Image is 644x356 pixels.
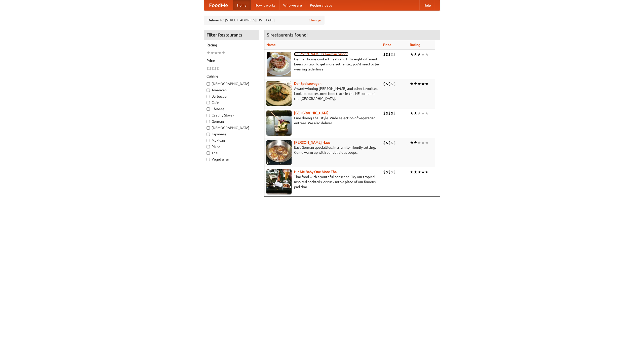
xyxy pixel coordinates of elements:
li: $ [217,66,219,71]
label: [DEMOGRAPHIC_DATA] [207,125,256,130]
li: $ [388,169,391,175]
li: $ [212,66,214,71]
a: FoodMe [204,0,233,10]
li: ★ [417,52,421,57]
li: $ [391,81,393,87]
li: ★ [417,110,421,116]
h5: Rating [207,43,256,48]
li: ★ [410,169,414,175]
li: $ [391,140,393,145]
input: Thai [207,151,210,155]
li: ★ [410,81,414,87]
li: ★ [218,50,222,56]
li: $ [386,81,388,87]
li: ★ [421,81,425,87]
li: $ [386,140,388,145]
li: ★ [222,50,225,56]
input: Vegetarian [207,158,210,161]
li: ★ [414,52,417,57]
li: ★ [414,140,417,145]
li: $ [386,52,388,57]
li: $ [393,169,396,175]
li: $ [388,81,391,87]
a: [PERSON_NAME]'s German Saloon [294,52,348,56]
label: Cafe [207,100,256,105]
li: $ [388,140,391,145]
li: ★ [417,169,421,175]
input: Czech / Slovak [207,114,210,117]
li: $ [393,81,396,87]
input: [DEMOGRAPHIC_DATA] [207,126,210,130]
a: Price [383,43,391,47]
li: ★ [417,81,421,87]
input: Barbecue [207,95,210,98]
img: speisewagen.jpg [266,81,292,106]
li: $ [386,169,388,175]
label: Japanese [207,132,256,137]
p: Award-winning [PERSON_NAME] and other favorites. Look for our restored food truck in the NE corne... [266,86,379,101]
li: ★ [421,169,425,175]
li: $ [388,110,391,116]
img: esthers.jpg [266,52,292,77]
li: ★ [421,52,425,57]
li: $ [214,66,217,71]
li: ★ [425,81,429,87]
input: Mexican [207,139,210,142]
li: ★ [410,140,414,145]
a: Name [266,43,276,47]
li: ★ [425,140,429,145]
li: $ [391,169,393,175]
li: ★ [425,110,429,116]
li: $ [209,66,212,71]
li: ★ [410,110,414,116]
ng-pluralize: 5 restaurants found! [267,32,308,37]
h4: Filter Restaurants [204,30,259,40]
img: kohlhaus.jpg [266,140,292,165]
a: Help [419,0,435,10]
a: Home [233,0,251,10]
h5: Cuisine [207,74,256,79]
label: American [207,88,256,93]
a: Hit Me Baby One More Thai [294,170,338,174]
label: Thai [207,150,256,155]
label: Pizza [207,144,256,149]
li: ★ [410,52,414,57]
img: satay.jpg [266,110,292,136]
li: ★ [425,52,429,57]
p: East German specialties, in a family-friendly setting. Come warm up with our delicious soups. [266,145,379,155]
li: ★ [425,169,429,175]
input: Japanese [207,133,210,136]
a: How it works [251,0,279,10]
li: $ [383,52,386,57]
a: Change [309,18,321,23]
li: $ [383,81,386,87]
input: German [207,120,210,123]
p: Thai food with a youthful bar scene. Try our tropical inspired cocktails, or tuck into a plate of... [266,174,379,189]
li: $ [391,52,393,57]
li: $ [383,110,386,116]
p: Fine dining Thai-style. Wide selection of vegetarian entrées. We also deliver. [266,115,379,126]
input: [DEMOGRAPHIC_DATA] [207,82,210,86]
img: babythai.jpg [266,169,292,194]
li: $ [383,140,386,145]
li: ★ [414,110,417,116]
li: ★ [417,140,421,145]
a: Recipe videos [306,0,336,10]
label: Czech / Slovak [207,113,256,118]
label: Chinese [207,106,256,111]
input: American [207,89,210,92]
li: ★ [414,169,417,175]
li: $ [207,66,209,71]
a: Who we are [279,0,306,10]
li: ★ [414,81,417,87]
input: Chinese [207,107,210,111]
li: $ [386,110,388,116]
li: $ [388,52,391,57]
li: ★ [210,50,214,56]
label: German [207,119,256,124]
li: ★ [214,50,218,56]
label: Vegetarian [207,157,256,162]
li: ★ [207,50,210,56]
